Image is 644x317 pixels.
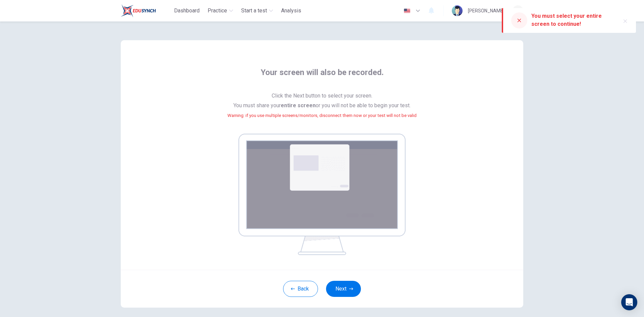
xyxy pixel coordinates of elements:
button: Analysis [278,5,304,17]
button: Next [326,281,361,297]
img: screen share example [238,134,406,255]
img: Train Test logo [121,4,156,17]
button: Back [283,281,318,297]
span: Your screen will also be recorded. [261,67,384,86]
b: entire screen [281,102,316,109]
a: Train Test logo [121,4,171,17]
span: Start a test [241,7,267,15]
span: Click the Next button to select your screen. You must share your or you will not be able to begin... [227,91,417,128]
button: Start a test [238,5,276,17]
span: Practice [208,7,227,15]
button: Practice [205,5,236,17]
img: Profile picture [452,5,463,16]
div: [PERSON_NAME] [468,7,504,15]
div: You must select your entire screen to continue! [531,12,614,28]
span: Analysis [281,7,301,15]
small: Warning: if you use multiple screens/monitors, disconnect them now or your test will not be valid [227,113,417,118]
img: en [403,8,411,13]
button: Dashboard [171,5,202,17]
span: Dashboard [174,7,200,15]
div: Open Intercom Messenger [621,294,637,310]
